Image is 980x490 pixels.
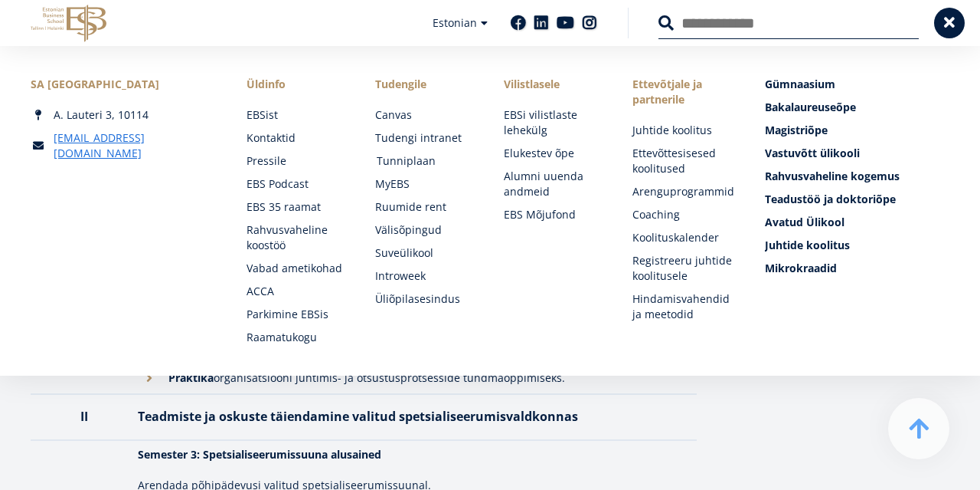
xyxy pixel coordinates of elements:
a: Rahvusvaheline koostöö [247,222,345,253]
a: Mikrokraadid [765,261,950,276]
input: Mõjuettevõtlus [4,209,13,218]
a: Ruumide rent [375,199,473,215]
a: Gümnaasium [765,77,950,92]
a: Tudengile [375,77,473,92]
span: Rahvusvaheline ärijuhtimine [17,188,146,202]
span: Vastuvõtt ülikooli [765,146,860,160]
strong: Semester 3: Spetsialiseerumissuuna alusained [138,447,381,462]
span: Üldinfo [247,77,345,92]
a: Youtube [557,15,574,31]
a: Registreeru juhtide koolitusele [632,253,734,284]
a: Avatud Ülikool [765,215,950,230]
a: Magistriõpe [765,123,950,138]
a: Vastuvõtt ülikooli [765,146,950,161]
a: Suveülikool [375,245,473,261]
span: Ettevõtlus ja ärijuhtimine (sessioonõpe), õpingute algus [DATE] [17,150,301,163]
th: Teadmiste ja oskuste täiendamine valitud spetsialiseerumisvaldkonnas [130,394,617,440]
span: Magistriõpe [765,123,828,137]
a: EBS Mõjufond [504,207,602,222]
a: Teadustöö ja doktoriõpe [765,192,950,207]
a: Parkimine EBSis [247,307,345,322]
span: Juhtide koolitus [765,238,850,252]
span: Gümnaasium [765,77,835,91]
input: Ettevõtlus ja ärijuhtimine (päevaõpe) [4,170,13,179]
a: Vabad ametikohad [247,261,345,276]
a: Hindamisvahendid ja meetodid [632,291,734,322]
a: [EMAIL_ADDRESS][DOMAIN_NAME] [54,130,216,161]
span: Mõjuettevõtlus [17,207,87,221]
a: Arenguprogrammid [632,184,734,199]
a: EBSist [247,107,345,123]
a: Linkedin [534,15,549,31]
input: Ettevõtlus ja ärijuhtimine (sessioonõpe), õpingute algus [DATE] [4,151,13,160]
a: Canvas [375,107,473,123]
p: organisatsiooni juhtimis- ja otsustusprotsesside tundmaõppimiseks. [168,370,609,386]
a: Bakalaureuseõpe [765,100,950,115]
span: Perekonnanimi [333,1,403,15]
a: Üliõpilasesindus [375,291,473,307]
span: Ettevõtjale ja partnerile [632,77,734,107]
a: Kontaktid [247,130,345,146]
a: EBS Podcast [247,176,345,192]
span: Bakalaureuseõpe [765,100,856,114]
th: II [31,394,130,440]
div: A. Lauteri 3, 10114 [31,107,216,123]
a: Rahvusvaheline kogemus [765,169,950,184]
input: Rahvusvaheline ärijuhtimine [4,189,13,199]
a: Välisõpingud [375,222,473,238]
span: Mikrokraadid [765,261,837,275]
a: Raamatukogu [247,330,345,345]
a: Facebook [511,15,526,31]
a: Elukestev õpe [504,146,602,161]
a: Koolituskalender [632,230,734,245]
a: Introweek [375,268,473,284]
a: Pressile [247,153,345,169]
strong: Praktika [168,370,214,385]
a: Ettevõttesisesed koolitused [632,146,734,176]
a: MyEBS [375,176,473,192]
a: ACCA [247,284,345,299]
span: Ettevõtlus ja ärijuhtimine (päevaõpe) [17,169,185,183]
a: Tudengi intranet [375,130,473,146]
a: Instagram [582,15,597,31]
span: Avatud Ülikool [765,215,844,229]
span: Teadustöö ja doktoriõpe [765,192,896,206]
a: Juhtide koolitus [765,238,950,253]
a: EBS 35 raamat [247,199,345,215]
a: Juhtide koolitus [632,123,734,138]
a: Alumni uuenda andmeid [504,169,602,199]
a: Tunniplaan [377,153,475,169]
span: Rahvusvaheline kogemus [765,169,900,183]
div: SA [GEOGRAPHIC_DATA] [31,77,216,92]
a: Coaching [632,207,734,222]
span: Vilistlasele [504,77,602,92]
a: EBSi vilistlaste lehekülg [504,107,602,138]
